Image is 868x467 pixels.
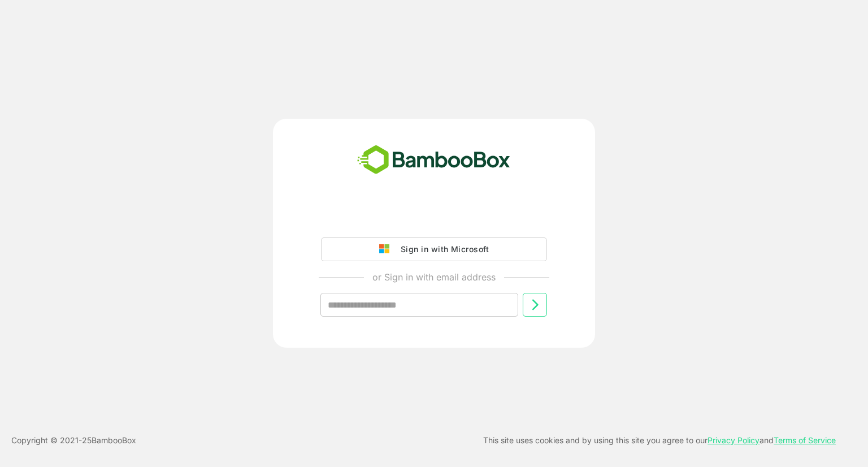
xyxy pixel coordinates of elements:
button: Sign in with Microsoft [321,237,547,261]
p: This site uses cookies and by using this site you agree to our and [483,434,836,447]
p: or Sign in with email address [372,270,496,284]
img: google [379,244,395,254]
img: bamboobox [351,141,517,179]
p: Copyright © 2021- 25 BambooBox [11,434,136,447]
a: Privacy Policy [708,435,759,445]
a: Terms of Service [774,435,836,445]
div: Sign in with Microsoft [395,242,489,257]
